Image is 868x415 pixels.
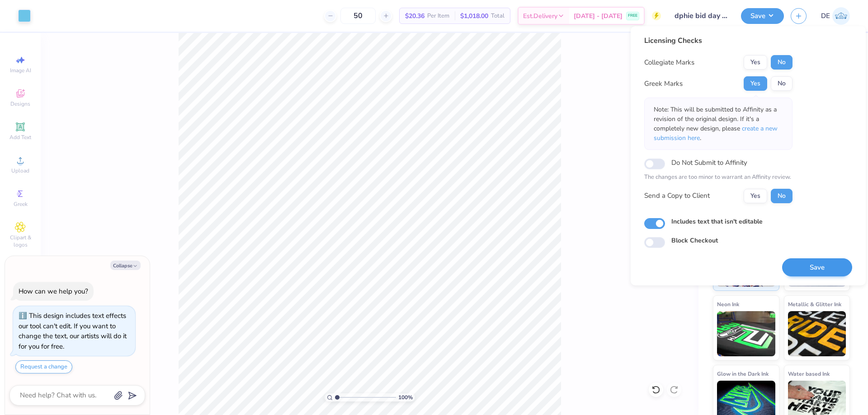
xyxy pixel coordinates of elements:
[771,76,793,91] button: No
[671,236,718,245] label: Block Checkout
[628,13,637,19] span: FREE
[744,55,767,70] button: Yes
[19,311,127,351] div: This design includes text effects our tool can't edit. If you want to change the text, our artist...
[788,311,846,356] img: Metallic & Glitter Ink
[644,173,793,182] p: The changes are too minor to warrant an Affinity review.
[671,157,747,168] label: Do Not Submit to Affinity
[5,234,36,248] span: Clipart & logos
[574,11,623,21] span: [DATE] - [DATE]
[668,7,734,25] input: Untitled Design
[644,57,694,68] div: Collegiate Marks
[460,11,488,21] span: $1,018.00
[821,7,850,25] a: DE
[427,11,449,21] span: Per Item
[11,167,29,174] span: Upload
[717,311,775,356] img: Neon Ink
[717,369,769,378] span: Glow in the Dark Ink
[771,189,793,203] button: No
[405,11,425,21] span: $20.36
[340,8,376,24] input: – –
[741,8,784,24] button: Save
[717,299,739,309] span: Neon Ink
[523,11,557,21] span: Est. Delivery
[110,261,141,270] button: Collapse
[788,299,841,309] span: Metallic & Glitter Ink
[10,67,31,74] span: Image AI
[771,55,793,70] button: No
[744,189,767,203] button: Yes
[788,369,830,378] span: Water based Ink
[14,201,28,208] span: Greek
[9,134,31,141] span: Add Text
[671,217,763,226] label: Includes text that isn't editable
[398,393,413,401] span: 100 %
[744,76,767,91] button: Yes
[654,105,783,143] p: Note: This will be submitted to Affinity as a revision of the original design. If it's a complete...
[644,35,793,46] div: Licensing Checks
[644,191,710,201] div: Send a Copy to Client
[10,100,30,107] span: Designs
[782,258,852,277] button: Save
[821,11,830,21] span: DE
[832,7,850,25] img: Djian Evardoni
[491,11,505,21] span: Total
[15,360,72,373] button: Request a change
[19,287,88,296] div: How can we help you?
[644,79,683,89] div: Greek Marks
